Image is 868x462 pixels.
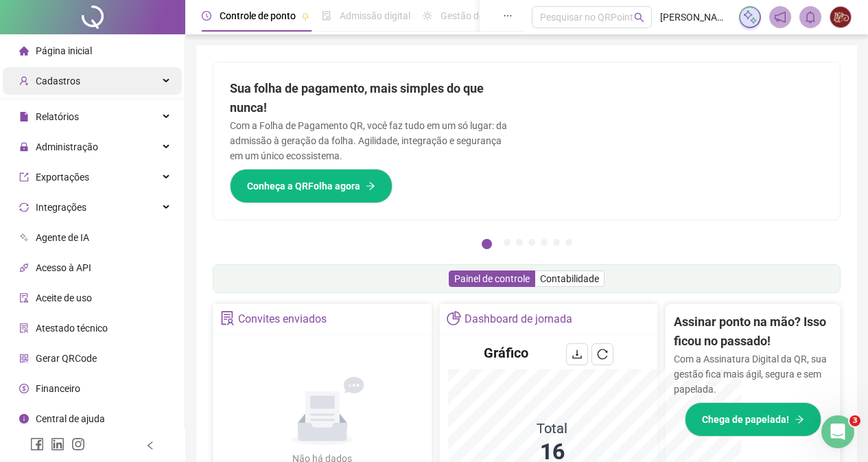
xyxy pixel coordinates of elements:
[540,273,599,284] span: Contabilidade
[19,323,29,333] span: solution
[441,10,510,21] span: Gestão de férias
[503,11,513,21] span: ellipsis
[36,323,108,334] span: Atestado técnico
[674,351,832,397] p: Com a Assinatura Digital da QR, sua gestão fica mais ágil, segura e sem papelada.
[795,415,804,424] span: arrow-right
[804,11,817,23] span: bell
[484,343,528,362] h4: Gráfico
[454,273,530,284] span: Painel de controle
[322,11,331,21] span: file-done
[482,239,492,249] button: 1
[71,437,85,451] span: instagram
[238,308,327,331] div: Convites enviados
[849,415,860,426] span: 3
[19,354,29,363] span: qrcode
[247,178,360,194] span: Conheça a QRFolha agora
[504,239,511,246] button: 2
[202,11,211,21] span: clock-circle
[36,202,86,213] span: Integrações
[220,10,296,21] span: Controle de ponto
[36,172,89,183] span: Exportações
[634,12,644,23] span: search
[774,11,786,23] span: notification
[19,46,29,56] span: home
[145,441,155,450] span: left
[565,239,572,246] button: 7
[19,172,29,182] span: export
[19,112,29,122] span: file
[19,76,29,86] span: user-add
[423,11,432,21] span: sun
[36,45,92,56] span: Página inicial
[541,239,548,246] button: 5
[19,384,29,393] span: dollar
[19,293,29,303] span: audit
[340,10,410,21] span: Admissão digital
[36,232,89,243] span: Agente de IA
[30,437,44,451] span: facebook
[230,118,511,163] p: Com a Folha de Pagamento QR, você faz tudo em um só lugar: da admissão à geração da folha. Agilid...
[821,415,854,448] iframe: Intercom live chat
[660,10,731,25] span: [PERSON_NAME] - ITTA PIZZARIA
[301,12,309,21] span: pushpin
[36,353,97,364] span: Gerar QRCode
[36,383,80,394] span: Financeiro
[597,349,608,360] span: reload
[36,111,79,122] span: Relatórios
[36,262,91,273] span: Acesso à API
[516,239,523,246] button: 3
[830,7,851,27] img: 75547
[572,349,583,360] span: download
[366,181,375,191] span: arrow-right
[51,437,64,451] span: linkedin
[447,311,461,325] span: pie-chart
[465,308,572,331] div: Dashboard de jornada
[19,142,29,152] span: lock
[36,76,80,86] span: Cadastros
[702,412,789,427] span: Chega de papelada!
[19,203,29,212] span: sync
[230,169,392,203] button: Conheça a QRFolha agora
[230,79,511,118] h2: Sua folha de pagamento, mais simples do que nunca!
[674,312,832,351] h2: Assinar ponto na mão? Isso ficou no passado!
[685,402,821,437] button: Chega de papelada!
[220,311,235,325] span: solution
[742,10,758,25] img: sparkle-icon.fc2bf0ac1784a2077858766a79e2daf3.svg
[36,292,92,303] span: Aceite de uso
[553,239,560,246] button: 6
[36,413,105,424] span: Central de ajuda
[36,141,98,152] span: Administração
[528,239,535,246] button: 4
[19,414,29,424] span: info-circle
[19,263,29,273] span: api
